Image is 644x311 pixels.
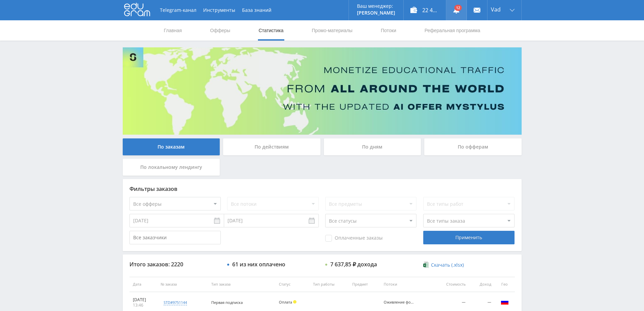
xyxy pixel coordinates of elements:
p: Ваш менеджер: [357,3,395,9]
div: По локальному лендингу [123,159,220,176]
div: По дням [324,138,421,155]
p: [PERSON_NAME] [357,10,395,16]
a: Статистика [258,20,284,41]
div: По заказам [123,138,220,155]
span: Vad [491,7,501,12]
input: Все заказчики [129,231,221,244]
a: Главная [163,20,183,41]
a: Реферальная программа [424,20,481,41]
div: Фильтры заказов [129,186,515,192]
div: По действиям [223,138,320,155]
span: Оплаченные заказы [325,235,383,242]
div: Применить [423,231,515,244]
a: Офферы [210,20,231,41]
a: Потоки [380,20,397,41]
div: По офферам [424,138,522,155]
img: Banner [123,47,522,135]
a: Промо-материалы [311,20,353,41]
